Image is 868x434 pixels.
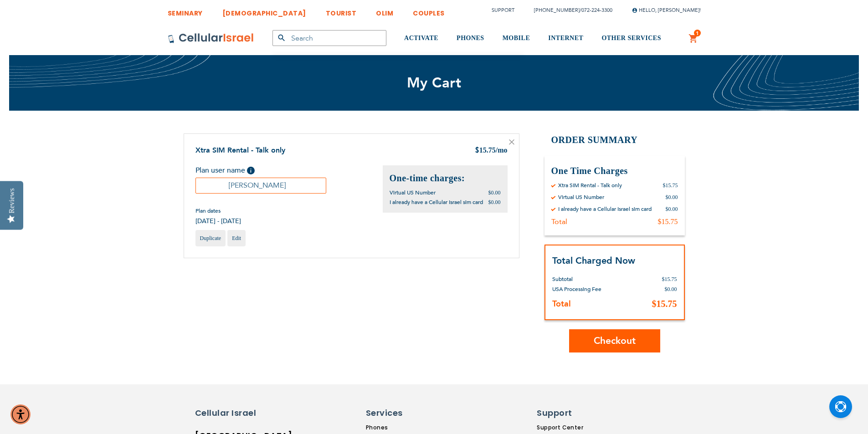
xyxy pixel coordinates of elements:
[195,207,241,214] span: Plan dates
[688,33,699,44] a: 1
[558,182,622,189] div: Xtra SIM Rental - Talk only
[488,189,501,196] span: $0.00
[552,298,571,310] strong: Total
[552,286,601,293] span: USA Processing Fee
[488,199,501,205] span: $0.00
[195,230,226,246] a: Duplicate
[601,35,661,41] span: OTHER SERVICES
[195,217,241,225] span: [DATE] - [DATE]
[665,286,677,292] span: $0.00
[663,182,678,189] div: $15.75
[404,35,438,41] span: ACTIVATE
[552,255,635,267] strong: Total Charged Now
[696,30,699,37] span: 1
[366,407,443,419] h6: Services
[548,21,583,56] a: INTERNET
[457,35,484,41] span: PHONES
[601,21,661,56] a: OTHER SERVICES
[8,188,16,213] div: Reviews
[168,33,254,44] img: Cellular Israel Logo
[537,407,591,419] h6: Support
[366,424,449,432] a: Phones
[404,21,438,56] a: ACTIVATE
[594,334,636,347] span: Checkout
[666,194,678,201] div: $0.00
[376,2,393,19] a: OLIM
[227,230,246,246] a: Edit
[272,30,386,46] input: Search
[537,424,596,432] a: Support Center
[390,172,501,184] h2: One-time charges:
[548,35,583,41] span: INTERNET
[581,7,612,14] a: 072-224-3300
[558,194,604,201] div: Virtual US Number
[551,165,678,177] h3: One Time Charges
[195,407,272,419] h6: Cellular Israel
[457,21,484,56] a: PHONES
[200,235,221,241] span: Duplicate
[503,35,530,41] span: MOBILE
[525,4,612,17] li: /
[390,199,483,206] span: I already have a Cellular Israel sim card
[496,146,508,154] span: /mo
[658,217,678,226] div: $15.75
[666,205,678,213] div: $0.00
[390,189,436,196] span: Virtual US Number
[632,7,701,14] span: Hello, [PERSON_NAME]!
[247,167,255,174] span: Help
[662,276,677,282] span: $15.75
[503,21,530,56] a: MOBILE
[195,165,245,175] span: Plan user name
[222,2,306,19] a: [DEMOGRAPHIC_DATA]
[168,2,203,19] a: SEMINARY
[232,235,241,241] span: Edit
[407,73,462,92] span: My Cart
[558,205,652,213] div: I already have a Cellular Israel sim card
[475,145,508,156] div: 15.75
[475,146,479,156] span: $
[569,329,660,352] button: Checkout
[552,267,635,284] th: Subtotal
[534,7,580,14] a: [PHONE_NUMBER]
[413,2,445,19] a: COUPLES
[10,404,31,424] div: Accessibility Menu
[551,217,567,226] div: Total
[652,299,677,309] span: $15.75
[492,7,514,14] a: Support
[544,133,685,147] h2: Order Summary
[326,2,357,19] a: TOURIST
[195,145,285,155] a: Xtra SIM Rental - Talk only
